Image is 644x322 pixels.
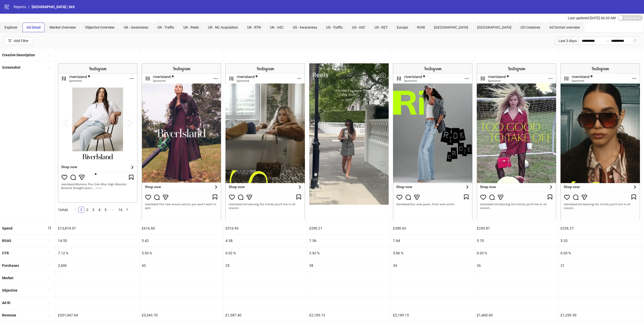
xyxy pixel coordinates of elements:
b: Market [2,276,13,280]
span: Last updated [DATE] 06:20 AM [568,16,616,20]
span: sort-ascending [48,263,51,267]
li: 2 [84,207,90,213]
span: US - Awareness [293,25,317,29]
a: 3 [91,207,96,213]
div: £245.87 [475,222,558,234]
div: £3,343.70 [140,309,223,321]
li: 5 [102,207,109,213]
b: Purchases [2,263,19,268]
span: sort-ascending [48,53,51,57]
span: UK - Awareness [124,25,148,29]
li: / [28,4,30,10]
span: left [74,208,77,211]
a: 1 [78,207,84,213]
div: 5.93 % [140,247,223,259]
div: 5.42 [140,235,223,247]
div: 4.38 [223,235,307,247]
div: £2,199.15 [391,309,474,321]
span: swap-right [605,39,609,43]
span: sort-ascending [48,276,51,279]
a: 2 [85,207,90,213]
div: £1,259.30 [558,309,642,321]
span: sort-ascending [48,239,51,242]
span: [GEOGRAPHIC_DATA] [434,25,468,29]
div: 5.70 [475,235,558,247]
b: Creative Description [2,53,35,57]
div: £290.21 [307,222,391,234]
span: Market Overview [50,25,76,29]
div: Add Filter [14,39,29,43]
span: to [605,39,609,43]
div: 7.56 [307,235,391,247]
div: 5.33 [558,235,642,247]
span: right [126,208,129,211]
div: £616.60 [140,222,223,234]
span: [GEOGRAPHIC_DATA] | 365 [32,5,75,9]
div: 43 [140,259,223,272]
img: Screenshot 120230424378540599 [477,63,556,220]
div: £1,387.40 [223,309,307,321]
span: Explorer [5,25,17,29]
div: 2,606 [56,259,139,272]
li: 4 [96,207,102,213]
span: UK - ASC [270,25,284,29]
span: sort-descending [48,226,51,230]
div: 5.86 % [391,247,474,259]
span: 16 Ads [58,208,68,212]
img: Screenshot 23845889211740598 [58,63,137,203]
span: US - Traffic [326,25,343,29]
b: Screenshot [2,65,20,69]
span: sort-ascending [48,251,51,255]
span: filter [8,39,12,43]
span: Europe [397,25,408,29]
div: 0.03 % [475,247,558,259]
div: £13,874.97 [56,222,139,234]
b: CTR [2,251,9,255]
div: 26 [475,259,558,272]
div: 7.84 [391,235,474,247]
span: UK - RTN [247,25,261,29]
button: right [124,207,130,213]
span: sort-ascending [48,301,51,305]
span: US - ASC [352,25,365,29]
div: 21 [558,259,642,272]
img: Screenshot 120230424610230599 [225,63,305,220]
a: 5 [103,207,108,213]
span: sort-ascending [48,289,51,292]
a: 16 [117,207,124,213]
li: 3 [90,207,96,213]
span: ••• [109,207,117,213]
li: Next Page [124,207,130,213]
a: 4 [97,207,102,213]
span: ROW [417,25,425,29]
img: Screenshot 120229443756690599 [309,63,389,205]
span: sort-ascending [48,66,51,69]
div: Last 3 days [555,37,579,45]
li: Next 5 Pages [109,207,117,213]
img: Screenshot 120230424723100599 [560,63,640,220]
div: £316.93 [223,222,307,234]
span: US Creatives [521,25,540,29]
div: £280.63 [391,222,474,234]
span: Objective Overview [85,25,115,29]
button: Add Filter [4,37,33,45]
div: £1,400.60 [475,309,558,321]
div: 34 [391,259,474,272]
span: UK - NC Acquisition [208,25,238,29]
li: 1 [78,207,84,213]
div: 25 [223,259,307,272]
button: left [72,207,78,213]
img: Screenshot 120230029118790599 [393,63,472,220]
span: [GEOGRAPHIC_DATA] [477,25,511,29]
span: Ad format overview [549,25,580,29]
span: sort-ascending [48,313,51,317]
b: Ad ID [2,301,10,305]
a: Reports [13,4,27,10]
li: 16 [117,207,124,213]
div: 38 [307,259,391,272]
div: £236.27 [558,222,642,234]
span: US - RET [375,25,388,29]
b: ROAS [2,239,11,243]
span: UK - Reels [183,25,199,29]
li: Previous Page [72,207,78,213]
